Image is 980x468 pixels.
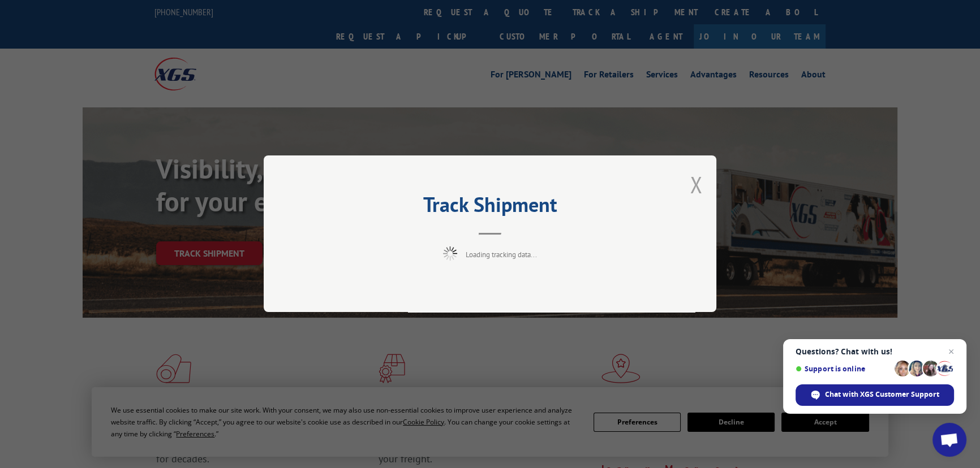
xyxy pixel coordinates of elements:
img: xgs-loading [443,247,457,261]
span: Chat with XGS Customer Support [825,389,939,400]
button: Close modal [690,170,702,200]
span: Questions? Chat with us! [796,347,954,356]
div: Open chat [932,423,966,457]
div: Chat with XGS Customer Support [796,384,954,406]
h2: Track Shipment [320,197,660,218]
span: Close chat [944,345,958,358]
span: Support is online [796,365,891,373]
span: Loading tracking data... [466,250,537,260]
